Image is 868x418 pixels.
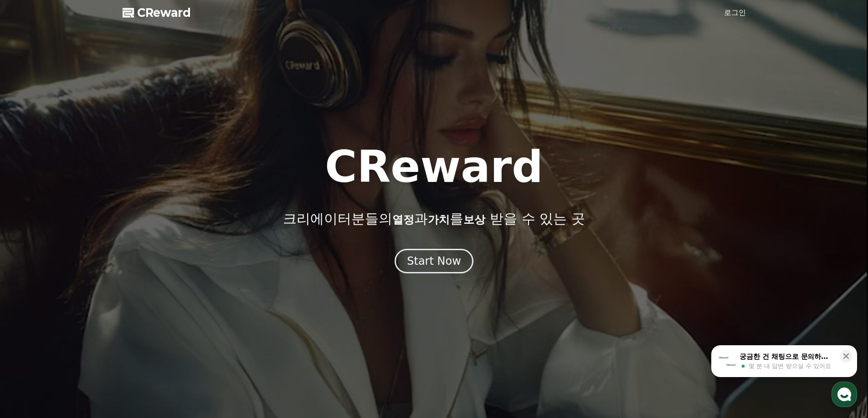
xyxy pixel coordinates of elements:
[392,213,414,226] span: 열정
[325,145,543,189] h1: CReward
[724,7,746,18] a: 로그인
[123,5,191,20] a: CReward
[137,5,191,20] span: CReward
[283,211,585,227] p: 크리에이터분들의 과 를 받을 수 있는 곳
[395,258,473,267] a: Start Now
[395,249,473,273] button: Start Now
[407,254,461,268] div: Start Now
[428,213,450,226] span: 가치
[463,213,485,226] span: 보상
